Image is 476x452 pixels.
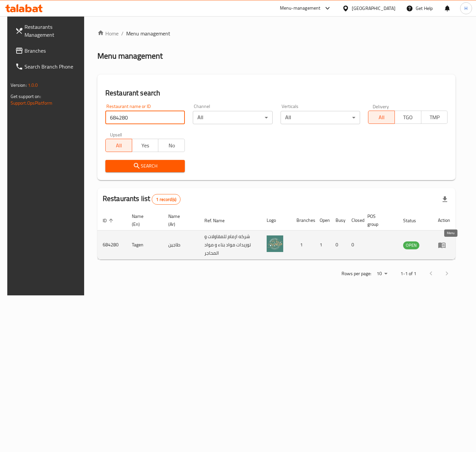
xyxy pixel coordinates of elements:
[11,99,53,107] a: Support.OpsPlatform
[403,217,425,225] span: Status
[168,212,191,228] span: Name (Ar)
[132,212,155,228] span: Name (En)
[395,111,421,124] button: TGO
[437,191,453,207] div: Export file
[97,51,163,61] h2: Menu management
[103,217,115,225] span: ID
[97,29,456,37] nav: breadcrumb
[291,210,314,230] th: Branches
[261,210,291,230] th: Logo
[126,29,170,37] span: Menu management
[352,5,396,12] div: [GEOGRAPHIC_DATA]
[280,4,321,12] div: Menu-management
[105,111,185,124] input: Search for restaurant name or ID..
[97,29,119,37] a: Home
[152,196,180,203] span: 1 record(s)
[371,113,392,122] span: All
[400,270,416,278] p: 1-1 of 1
[403,241,419,249] span: OPEN
[158,139,185,152] button: No
[103,194,181,205] h2: Restaurants list
[374,269,390,279] div: Rows per page:
[330,230,346,260] td: 0
[464,5,467,12] span: H
[127,230,163,260] td: Tagen
[10,59,87,75] a: Search Branch Phone
[10,19,87,43] a: Restaurants Management
[10,43,87,59] a: Branches
[105,88,448,98] h2: Restaurant search
[105,160,185,172] button: Search
[314,210,330,230] th: Open
[11,81,27,89] span: Version:
[342,270,371,278] p: Rows per page:
[11,92,41,101] span: Get support on:
[25,23,81,39] span: Restaurants Management
[97,230,127,260] td: 684280
[367,212,390,228] span: POS group
[433,210,455,230] th: Action
[28,81,38,89] span: 1.0.0
[25,63,81,71] span: Search Branch Phone
[204,217,233,225] span: Ref. Name
[330,210,346,230] th: Busy
[121,29,124,37] li: /
[193,111,272,124] div: All
[267,235,283,252] img: Tagen
[291,230,314,260] td: 1
[199,230,262,260] td: شركه ارمام للمقاولات و توريدات مواد بناء و مواد المحاجر
[97,210,456,260] table: enhanced table
[108,141,130,150] span: All
[421,111,448,124] button: TMP
[163,230,199,260] td: طاجين
[373,104,389,109] label: Delivery
[281,111,360,124] div: All
[111,162,180,170] span: Search
[161,141,182,150] span: No
[346,210,362,230] th: Closed
[135,141,156,150] span: Yes
[25,47,81,55] span: Branches
[403,241,419,249] div: OPEN
[132,139,159,152] button: Yes
[368,111,395,124] button: All
[105,139,132,152] button: All
[314,230,330,260] td: 1
[397,113,419,122] span: TGO
[424,113,445,122] span: TMP
[152,194,181,205] div: Total records count
[110,132,122,137] label: Upsell
[346,230,362,260] td: 0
